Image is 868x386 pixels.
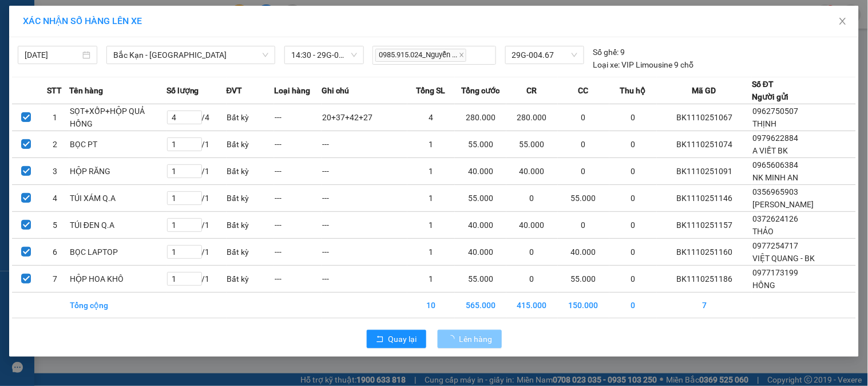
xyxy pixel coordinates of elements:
[69,212,167,239] td: TÚI ĐEN Q.A
[322,158,407,185] td: ---
[455,266,506,293] td: 55.000
[227,266,274,293] td: Bất kỳ
[752,214,798,223] span: 0372624126
[322,212,407,239] td: ---
[69,158,167,185] td: HỘP RĂNG
[367,330,426,348] button: rollbackQuay lại
[41,212,69,239] td: 5
[609,104,657,131] td: 0
[167,266,227,293] td: / 1
[227,239,274,266] td: Bất kỳ
[657,212,752,239] td: BK1110251157
[558,212,609,239] td: 0
[416,84,445,97] span: Tổng SL
[455,212,506,239] td: 40.000
[752,200,814,209] span: [PERSON_NAME]
[167,104,227,131] td: / 4
[752,227,774,236] span: THẢO
[274,131,322,158] td: ---
[752,119,776,128] span: THỊNH
[113,46,268,64] span: Bắc Kạn - Thái Nguyên
[657,104,752,131] td: BK1110251067
[752,146,788,155] span: A VIẾT BK
[107,28,478,42] li: 271 - [PERSON_NAME] - [GEOGRAPHIC_DATA] - [GEOGRAPHIC_DATA]
[389,333,417,345] span: Quay lại
[41,185,69,212] td: 4
[167,84,199,97] span: Số lượng
[41,131,69,158] td: 2
[593,58,694,71] div: VIP Limousine 9 chỗ
[438,330,502,348] button: Lên hàng
[274,212,322,239] td: ---
[558,239,609,266] td: 40.000
[262,52,269,58] span: down
[227,158,274,185] td: Bất kỳ
[375,49,466,62] span: 0985.915.024_Nguyễn ...
[274,104,322,131] td: ---
[506,185,558,212] td: 0
[578,84,588,97] span: CC
[14,14,100,72] img: logo.jpg
[506,158,558,185] td: 40.000
[455,158,506,185] td: 40.000
[227,212,274,239] td: Bất kỳ
[752,133,798,143] span: 0979622884
[167,239,227,266] td: / 1
[274,84,310,97] span: Loại hàng
[512,46,577,64] span: 29G-004.67
[227,104,274,131] td: Bất kỳ
[838,17,847,26] span: close
[609,131,657,158] td: 0
[657,158,752,185] td: BK1110251091
[752,241,798,250] span: 0977254717
[455,239,506,266] td: 40.000
[167,131,227,158] td: / 1
[227,131,274,158] td: Bất kỳ
[459,52,465,58] span: close
[609,293,657,318] td: 0
[69,293,167,318] td: Tổng cộng
[322,84,349,97] span: Ghi chú
[167,185,227,212] td: / 1
[447,335,459,343] span: loading
[752,173,798,182] span: NK MINH AN
[322,104,407,131] td: 20+37+42+27
[41,239,69,266] td: 6
[407,266,455,293] td: 1
[752,160,798,170] span: 0965606384
[291,46,357,64] span: 14:30 - 29G-004.67
[609,266,657,293] td: 0
[25,49,80,61] input: 11/10/2025
[407,158,455,185] td: 1
[752,78,788,103] div: Số ĐT Người gửi
[506,104,558,131] td: 280.000
[69,266,167,293] td: HỘP HOA KHÔ
[609,158,657,185] td: 0
[506,131,558,158] td: 55.000
[506,266,558,293] td: 0
[459,333,493,345] span: Lên hàng
[69,185,167,212] td: TÚI XÁM Q.A
[657,266,752,293] td: BK1110251186
[407,239,455,266] td: 1
[41,266,69,293] td: 7
[657,239,752,266] td: BK1110251160
[506,239,558,266] td: 0
[274,185,322,212] td: ---
[620,84,645,97] span: Thu hộ
[609,239,657,266] td: 0
[47,84,62,97] span: STT
[407,212,455,239] td: 1
[752,107,798,116] span: 0962750507
[322,266,407,293] td: ---
[506,293,558,318] td: 415.000
[274,239,322,266] td: ---
[322,131,407,158] td: ---
[455,104,506,131] td: 280.000
[322,239,407,266] td: ---
[752,268,798,277] span: 0977173199
[506,212,558,239] td: 40.000
[657,131,752,158] td: BK1110251074
[461,84,500,97] span: Tổng cước
[827,6,859,38] button: Close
